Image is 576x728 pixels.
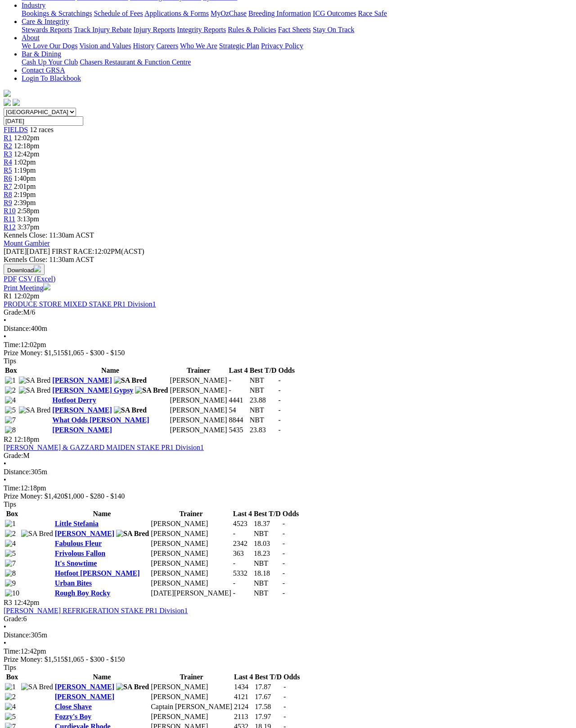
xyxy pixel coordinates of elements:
[150,673,233,682] th: Trainer
[4,623,6,631] span: •
[4,607,188,614] a: [PERSON_NAME] REFRIGERATION STAKE PR1 Division1
[253,589,281,598] td: NBT
[169,366,227,375] th: Trainer
[283,579,285,587] span: -
[4,484,572,492] div: 12:18pm
[14,435,40,443] span: 12:18pm
[116,530,149,538] img: SA Bred
[4,631,31,639] span: Distance:
[4,199,12,206] a: R9
[150,682,233,691] td: [PERSON_NAME]
[22,26,72,33] a: Stewards Reports
[52,366,168,375] th: Name
[5,366,17,374] span: Box
[234,682,253,691] td: 1434
[313,26,354,33] a: Stay On Track
[4,126,28,133] span: FIELDS
[4,599,12,606] span: R3
[14,183,36,190] span: 2:01pm
[5,569,16,577] img: 8
[4,444,204,451] a: [PERSON_NAME] & GAZZARD MAIDEN STAKE PR1 Division1
[169,386,227,395] td: [PERSON_NAME]
[14,142,40,150] span: 12:18pm
[278,26,311,33] a: Fact Sheets
[4,349,572,357] div: Prize Money: $1,515
[4,500,16,508] span: Tips
[283,693,286,701] span: -
[144,9,209,17] a: Applications & Forms
[233,529,252,538] td: -
[22,9,92,17] a: Bookings & Scratchings
[150,702,233,711] td: Captain [PERSON_NAME]
[279,406,281,414] span: -
[283,559,285,567] span: -
[114,406,147,414] img: SA Bred
[19,406,51,414] img: SA Bred
[253,539,281,548] td: 18.03
[79,42,131,50] a: Vision and Values
[4,174,12,182] a: R6
[4,223,16,231] a: R12
[13,99,20,106] img: twitter.svg
[4,264,45,275] button: Download
[283,703,286,710] span: -
[253,569,281,578] td: 18.18
[229,366,248,375] th: Last 4
[279,396,281,404] span: -
[279,376,281,384] span: -
[234,673,253,682] th: Last 4
[4,247,27,255] span: [DATE]
[54,509,150,518] th: Name
[233,569,252,578] td: 5332
[249,416,277,425] td: NBT
[22,26,572,34] div: Care & Integrity
[249,396,277,405] td: 23.88
[254,692,282,701] td: 17.67
[4,308,23,316] span: Grade:
[169,416,227,425] td: [PERSON_NAME]
[4,615,23,623] span: Grade:
[150,579,232,588] td: [PERSON_NAME]
[55,703,92,710] a: Close Shave
[261,42,303,50] a: Privacy Policy
[150,509,232,518] th: Trainer
[4,150,12,158] span: R3
[249,386,277,395] td: NBT
[94,9,143,17] a: Schedule of Fees
[4,166,12,174] a: R5
[4,116,83,126] input: Select date
[283,683,286,691] span: -
[22,34,40,41] a: About
[254,712,282,721] td: 17.97
[19,386,51,394] img: SA Bred
[233,589,252,598] td: -
[358,9,387,17] a: Race Safe
[55,713,91,720] a: Fozzy's Boy
[5,386,16,394] img: 2
[4,341,572,349] div: 12:02pm
[229,406,248,415] td: 54
[64,492,125,500] span: $1,000 - $280 - $140
[150,519,232,528] td: [PERSON_NAME]
[4,631,572,639] div: 305m
[64,655,125,663] span: $1,065 - $300 - $150
[5,426,16,434] img: 8
[283,520,285,527] span: -
[228,26,276,33] a: Rules & Policies
[248,9,311,17] a: Breeding Information
[233,539,252,548] td: 2342
[313,9,356,17] a: ICG Outcomes
[4,191,12,198] a: R8
[5,579,16,587] img: 9
[21,530,53,538] img: SA Bred
[43,283,50,290] img: printer.svg
[234,702,253,711] td: 2124
[4,300,156,308] a: PRODUCE STORE MIXED STAKE PR1 Division1
[283,540,285,547] span: -
[4,142,12,150] span: R2
[5,559,16,568] img: 7
[6,673,18,681] span: Box
[150,589,232,598] td: [DATE][PERSON_NAME]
